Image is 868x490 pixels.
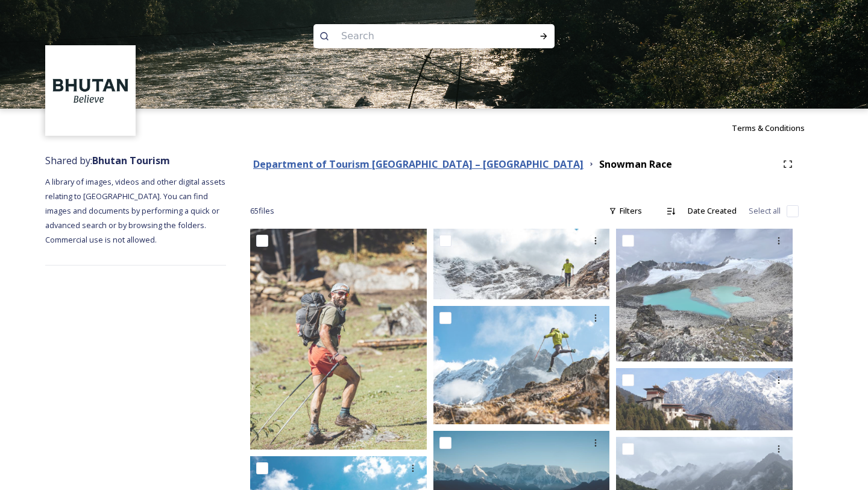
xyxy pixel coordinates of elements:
[732,122,805,133] span: Terms & Conditions
[433,229,610,299] img: Snowman Race41.jpg
[682,199,743,223] div: Date Created
[250,205,274,217] span: 65 file s
[749,205,781,217] span: Select all
[253,157,583,171] strong: Department of Tourism [GEOGRAPHIC_DATA] – [GEOGRAPHIC_DATA]
[47,47,134,135] img: BT_Logo_BB_Lockup_CMYK_High%2520Res.jpg
[603,199,648,223] div: Filters
[45,154,170,167] span: Shared by:
[250,229,427,450] img: Snowman Race9.jpg
[433,306,610,424] img: Snowman Race40.jpg
[45,176,227,245] span: A library of images, videos and other digital assets relating to [GEOGRAPHIC_DATA]. You can find ...
[732,121,823,135] a: Terms & Conditions
[335,23,500,49] input: Search
[616,368,793,430] img: Snowman Race43.jpg
[616,229,793,361] img: Snowman Race35.jpg
[599,157,672,171] strong: Snowman Race
[92,154,170,167] strong: Bhutan Tourism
